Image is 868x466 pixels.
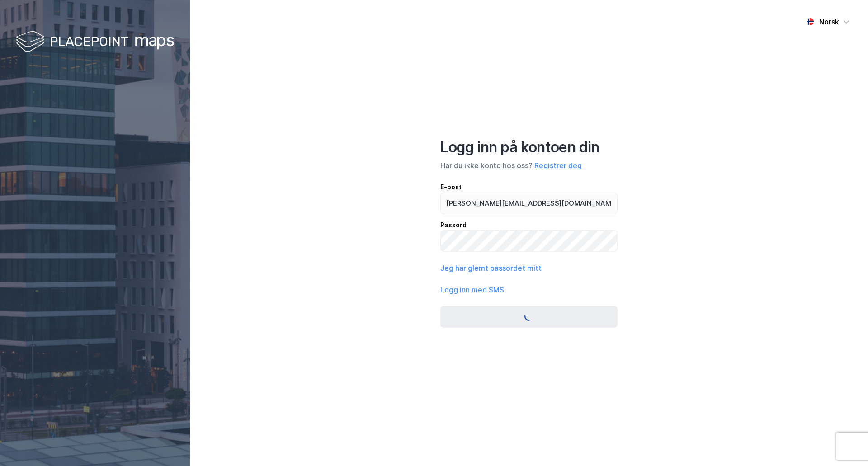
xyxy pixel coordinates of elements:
[16,29,174,56] img: logo-white.f07954bde2210d2a523dddb988cd2aa7.svg
[440,284,504,295] button: Logg inn med SMS
[823,423,868,466] iframe: Chat Widget
[534,160,582,171] button: Registrer deg
[440,182,618,193] div: E-post
[819,16,839,27] div: Norsk
[440,263,542,273] button: Jeg har glemt passordet mitt
[440,220,618,231] div: Passord
[440,160,618,171] div: Har du ikke konto hos oss?
[440,138,618,156] div: Logg inn på kontoen din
